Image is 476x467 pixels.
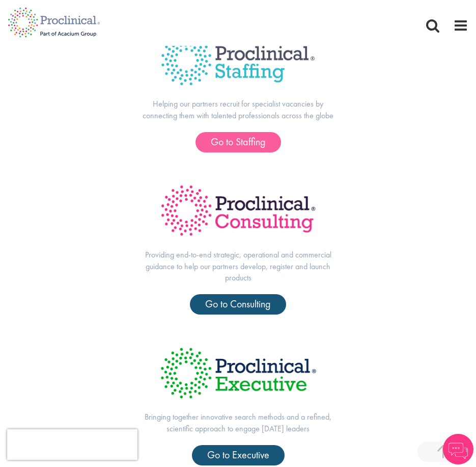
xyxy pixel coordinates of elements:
img: Proclinical Title [148,173,329,249]
p: Helping our partners recruit for specialist vacancies by connecting them with talented profession... [136,98,340,122]
span: Go to Executive [207,448,269,461]
img: Proclinical Title [147,335,329,411]
a: Go to Staffing [195,132,281,152]
img: Chatbot [443,434,473,464]
p: Providing end-to-end strategic, operational and commercial guidance to help our partners develop,... [136,249,340,284]
span: Go to Staffing [211,135,266,148]
a: Go to Executive [192,445,285,465]
img: Proclinical Title [148,22,328,98]
p: Bringing together innovative search methods and a refined, scientific approach to engage [DATE] l... [136,411,340,435]
a: Go to Consulting [190,294,286,315]
iframe: reCAPTCHA [7,429,137,460]
span: Go to Consulting [205,297,271,310]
